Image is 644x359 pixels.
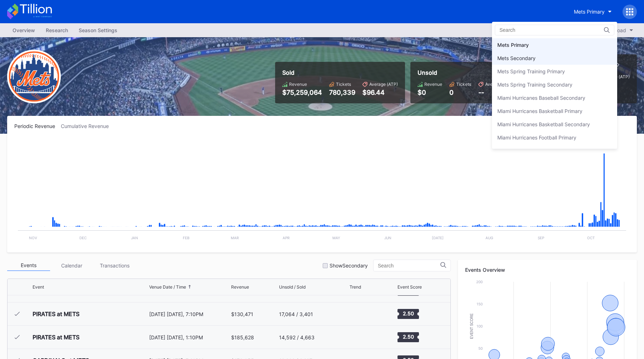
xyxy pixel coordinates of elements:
[497,95,585,101] div: Miami Hurricanes Baseball Secondary
[497,55,536,61] div: Mets Secondary
[497,82,572,88] div: Mets Spring Training Secondary
[497,121,590,127] div: Miami Hurricanes Basketball Secondary
[499,27,562,33] input: Search
[497,134,576,141] div: Miami Hurricanes Football Primary
[497,108,582,114] div: Miami Hurricanes Basketball Primary
[497,42,529,48] div: Mets Primary
[497,68,565,74] div: Mets Spring Training Primary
